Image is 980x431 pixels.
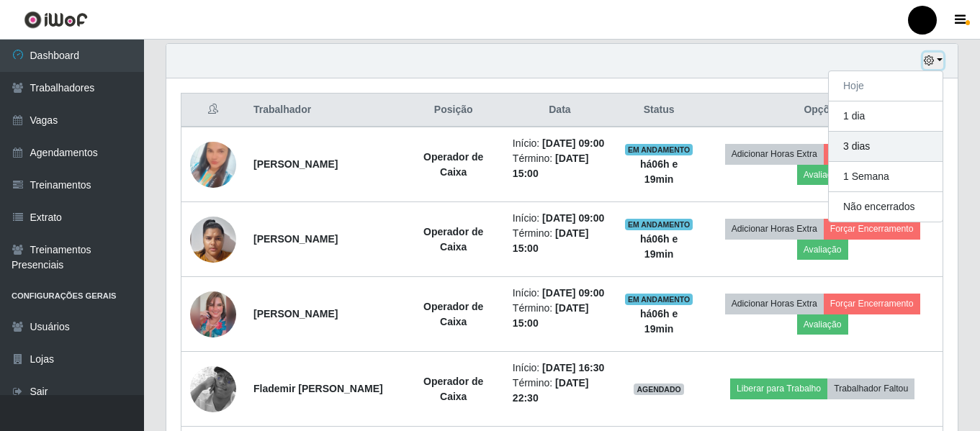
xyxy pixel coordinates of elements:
[702,94,943,127] th: Opções
[513,376,607,406] li: Término:
[190,291,236,337] img: 1753388876118.jpeg
[504,94,616,127] th: Data
[190,124,236,206] img: 1737279332588.jpeg
[513,136,607,151] li: Início:
[725,219,824,239] button: Adicionar Horas Extra
[829,101,943,132] button: 1 dia
[797,314,848,335] button: Avaliação
[616,94,702,127] th: Status
[542,212,604,224] time: [DATE] 09:00
[829,132,943,162] button: 3 dias
[513,151,607,181] li: Término:
[827,378,914,399] button: Trabalhador Faltou
[829,162,943,192] button: 1 Semana
[824,144,920,164] button: Forçar Encerramento
[190,348,236,430] img: 1677862473540.jpeg
[403,94,504,127] th: Posição
[829,71,943,101] button: Hoje
[513,286,607,301] li: Início:
[542,287,604,299] time: [DATE] 09:00
[725,294,824,314] button: Adicionar Horas Extra
[625,294,693,305] span: EM ANDAMENTO
[423,301,483,327] strong: Operador de Caixa
[634,384,684,395] span: AGENDADO
[253,158,338,170] strong: [PERSON_NAME]
[625,219,693,230] span: EM ANDAMENTO
[513,360,607,376] li: Início:
[797,165,848,185] button: Avaliação
[829,192,943,222] button: Não encerrados
[513,226,607,256] li: Término:
[824,219,920,239] button: Forçar Encerramento
[253,233,338,245] strong: [PERSON_NAME]
[423,376,483,402] strong: Operador de Caixa
[24,11,88,29] img: CoreUI Logo
[640,158,678,185] strong: há 06 h e 19 min
[640,308,678,335] strong: há 06 h e 19 min
[542,362,604,373] time: [DATE] 16:30
[253,308,338,319] strong: [PERSON_NAME]
[824,294,920,314] button: Forçar Encerramento
[423,151,483,178] strong: Operador de Caixa
[640,233,678,260] strong: há 06 h e 19 min
[542,137,604,149] time: [DATE] 09:00
[245,94,403,127] th: Trabalhador
[513,211,607,226] li: Início:
[513,301,607,331] li: Término:
[253,383,383,394] strong: Flademir [PERSON_NAME]
[797,240,848,260] button: Avaliação
[423,226,483,253] strong: Operador de Caixa
[190,209,236,270] img: 1724269488356.jpeg
[730,378,827,399] button: Liberar para Trabalho
[725,144,824,164] button: Adicionar Horas Extra
[625,144,693,155] span: EM ANDAMENTO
